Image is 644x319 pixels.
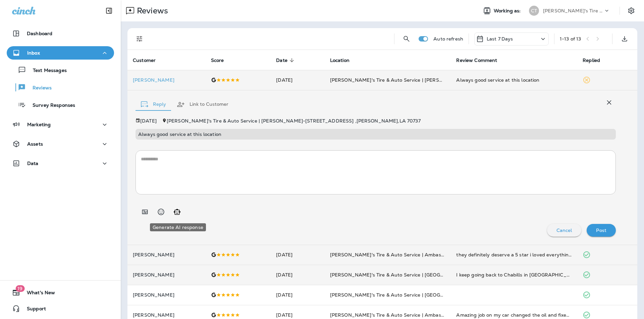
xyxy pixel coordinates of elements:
[134,6,168,16] p: Reviews
[7,63,114,77] button: Text Messages
[26,85,52,91] p: Reviews
[7,98,114,112] button: Survey Responses
[140,118,157,124] p: [DATE]
[15,285,24,292] span: 19
[7,157,114,170] button: Data
[583,58,600,63] span: Replied
[271,285,324,305] td: [DATE]
[133,32,146,46] button: Filters
[456,57,506,63] span: Review Comment
[456,58,497,63] span: Review Comment
[547,224,582,237] button: Cancel
[456,271,572,278] div: I keep going back to Chabills in Thibodaux because they have a knowledgeable and friendly staff, ...
[133,272,200,277] p: [PERSON_NAME]
[150,223,206,231] div: Generate AI response
[330,57,358,63] span: Location
[133,58,156,63] span: Customer
[433,36,463,42] p: Auto refresh
[26,68,67,74] p: Text Messages
[271,245,324,265] td: [DATE]
[170,205,184,219] button: Generate AI response
[596,228,606,233] p: Post
[556,228,572,233] p: Cancel
[133,292,200,298] p: [PERSON_NAME]
[330,292,477,298] span: [PERSON_NAME]'s Tire & Auto Service | [GEOGRAPHIC_DATA]
[211,57,233,63] span: Score
[27,50,40,56] p: Inbox
[456,77,572,83] div: Always good service at this location
[211,58,224,63] span: Score
[133,252,200,257] p: [PERSON_NAME]
[20,306,46,314] span: Support
[7,46,114,60] button: Inbox
[543,8,603,13] p: [PERSON_NAME]'s Tire & Auto
[456,312,572,318] div: Amazing job on my car changed the oil and fixed my tire.really appreciate it thank you
[587,224,616,237] button: Post
[271,70,324,90] td: [DATE]
[7,27,114,40] button: Dashboard
[529,6,539,16] div: CT
[330,77,466,83] span: [PERSON_NAME]'s Tire & Auto Service | [PERSON_NAME]
[583,57,609,63] span: Replied
[133,57,164,63] span: Customer
[618,32,631,46] button: Export as CSV
[27,161,39,166] p: Data
[625,5,637,17] button: Settings
[7,80,114,94] button: Reviews
[167,118,421,124] span: [PERSON_NAME]'s Tire & Auto Service | [PERSON_NAME] - [STREET_ADDRESS] , [PERSON_NAME] , LA 70737
[136,92,171,116] button: Reply
[138,205,152,219] button: Add in a premade template
[276,57,296,63] span: Date
[27,31,52,36] p: Dashboard
[20,290,55,298] span: What's New
[27,122,51,127] p: Marketing
[133,312,200,318] p: [PERSON_NAME]
[27,141,43,147] p: Assets
[330,312,454,318] span: [PERSON_NAME]'s Tire & Auto Service | Ambassador
[330,272,477,278] span: [PERSON_NAME]'s Tire & Auto Service | [GEOGRAPHIC_DATA]
[7,137,114,151] button: Assets
[26,102,75,109] p: Survey Responses
[400,32,413,46] button: Search Reviews
[456,251,572,258] div: they definitely deserve a 5 star i loved everything about them
[100,4,118,17] button: Collapse Sidebar
[133,77,200,83] div: Click to view Customer Drawer
[560,36,581,42] div: 1 - 13 of 13
[154,205,168,219] button: Select an emoji
[7,302,114,315] button: Support
[330,252,454,258] span: [PERSON_NAME]'s Tire & Auto Service | Ambassador
[271,265,324,285] td: [DATE]
[171,92,234,116] button: Link to Customer
[494,8,522,14] span: Working as:
[487,36,513,42] p: Last 7 Days
[276,58,287,63] span: Date
[133,77,200,83] p: [PERSON_NAME]
[7,286,114,299] button: 19What's New
[330,58,350,63] span: Location
[7,118,114,131] button: Marketing
[138,132,613,137] p: Always good service at this location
